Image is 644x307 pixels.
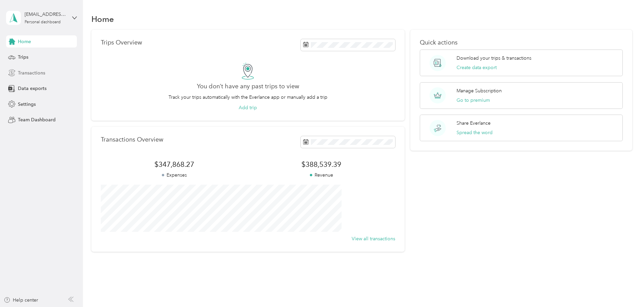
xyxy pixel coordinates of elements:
[606,269,644,307] iframe: Everlance-gr Chat Button Frame
[4,297,38,304] button: Help center
[18,116,56,123] span: Team Dashboard
[457,120,491,127] p: Share Everlance
[18,85,47,92] span: Data exports
[457,55,531,62] p: Download your trips & transactions
[352,235,395,242] button: View all transactions
[101,136,163,143] p: Transactions Overview
[18,69,45,76] span: Transactions
[25,20,61,24] div: Personal dashboard
[101,160,248,169] span: $347,868.27
[101,172,248,179] p: Expenses
[248,172,395,179] p: Revenue
[457,87,502,94] p: Manage Subscription
[457,64,497,71] button: Create data export
[239,104,257,111] button: Add trip
[18,38,31,45] span: Home
[169,94,327,101] p: Track your trips automatically with the Everlance app or manually add a trip
[248,160,395,169] span: $388,539.39
[18,101,36,108] span: Settings
[101,39,142,46] p: Trips Overview
[457,97,490,104] button: Go to premium
[25,11,67,18] div: [EMAIL_ADDRESS][DOMAIN_NAME]
[18,54,28,61] span: Trips
[197,83,299,90] h2: You don’t have any past trips to view
[457,129,493,136] button: Spread the word
[420,39,623,46] p: Quick actions
[91,16,114,23] h1: Home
